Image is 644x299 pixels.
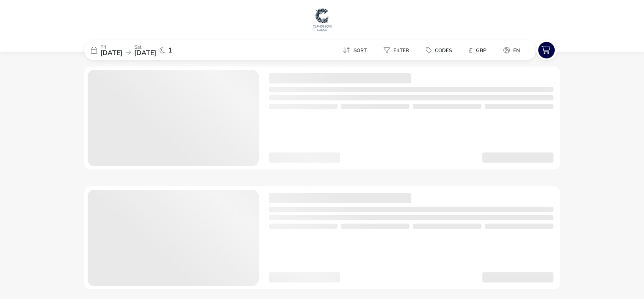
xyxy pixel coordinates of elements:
button: en [497,44,527,56]
button: £GBP [462,44,493,56]
span: Codes [435,47,452,54]
span: 1 [168,47,172,54]
i: £ [469,46,473,55]
naf-pibe-menu-bar-item: Filter [377,44,419,56]
naf-pibe-menu-bar-item: £GBP [462,44,497,56]
p: Fri [100,44,122,50]
p: Sat [134,44,156,50]
button: Filter [377,44,416,56]
button: Sort [336,44,373,56]
span: [DATE] [134,48,156,58]
div: Fri[DATE]Sat[DATE]1 [84,40,211,60]
naf-pibe-menu-bar-item: Sort [336,44,377,56]
span: Filter [393,47,409,54]
span: [DATE] [100,48,122,58]
span: Sort [354,47,367,54]
span: GBP [476,47,486,54]
naf-pibe-menu-bar-item: en [497,44,530,56]
img: Main Website [312,7,333,32]
naf-pibe-menu-bar-item: Codes [419,44,462,56]
span: en [513,47,520,54]
button: Codes [419,44,459,56]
